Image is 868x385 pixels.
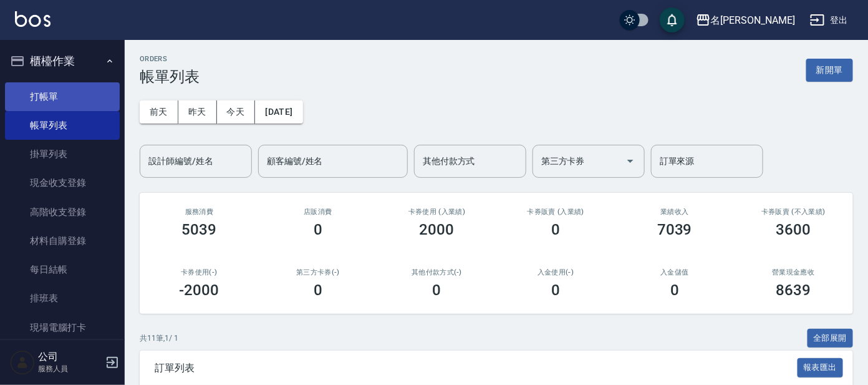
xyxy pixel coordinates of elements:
[798,358,844,378] button: 報表匯出
[314,221,322,238] h3: 0
[140,55,200,63] h2: ORDERS
[420,221,455,238] h3: 2000
[140,100,178,124] button: 前天
[551,221,560,238] h3: 0
[10,350,35,375] img: Person
[691,7,800,33] button: 名[PERSON_NAME]
[155,208,244,216] h3: 服務消費
[5,313,120,342] a: 現場電腦打卡
[274,268,363,276] h2: 第三方卡券(-)
[805,9,853,32] button: 登出
[5,168,120,197] a: 現金收支登錄
[660,7,685,32] button: save
[392,208,481,216] h2: 卡券使用 (入業績)
[749,268,838,276] h2: 營業現金應收
[806,64,853,76] a: 新開單
[274,208,363,216] h2: 店販消費
[776,281,811,299] h3: 8639
[179,281,219,299] h3: -2000
[38,351,102,363] h5: 公司
[140,333,178,344] p: 共 11 筆, 1 / 1
[808,329,854,348] button: 全部展開
[670,281,679,299] h3: 0
[15,11,51,27] img: Logo
[711,12,795,28] div: 名[PERSON_NAME]
[749,208,838,216] h2: 卡券販賣 (不入業績)
[630,208,720,216] h2: 業績收入
[551,281,560,299] h3: 0
[314,281,322,299] h3: 0
[5,198,120,227] a: 高階收支登錄
[630,268,720,276] h2: 入金儲值
[217,100,256,124] button: 今天
[511,208,600,216] h2: 卡券販賣 (入業績)
[511,268,600,276] h2: 入金使用(-)
[181,221,216,238] h3: 5039
[798,361,844,373] a: 報表匯出
[38,363,102,374] p: 服務人員
[620,151,640,171] button: Open
[392,268,481,276] h2: 其他付款方式(-)
[433,281,441,299] h3: 0
[155,268,244,276] h2: 卡券使用(-)
[5,140,120,168] a: 掛單列表
[5,45,120,77] button: 櫃檯作業
[657,221,692,238] h3: 7039
[776,221,811,238] h3: 3600
[5,255,120,284] a: 每日結帳
[140,68,200,85] h3: 帳單列表
[255,100,302,124] button: [DATE]
[178,100,217,124] button: 昨天
[155,362,798,374] span: 訂單列表
[806,59,853,82] button: 新開單
[5,227,120,255] a: 材料自購登錄
[5,82,120,111] a: 打帳單
[5,111,120,140] a: 帳單列表
[5,284,120,313] a: 排班表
